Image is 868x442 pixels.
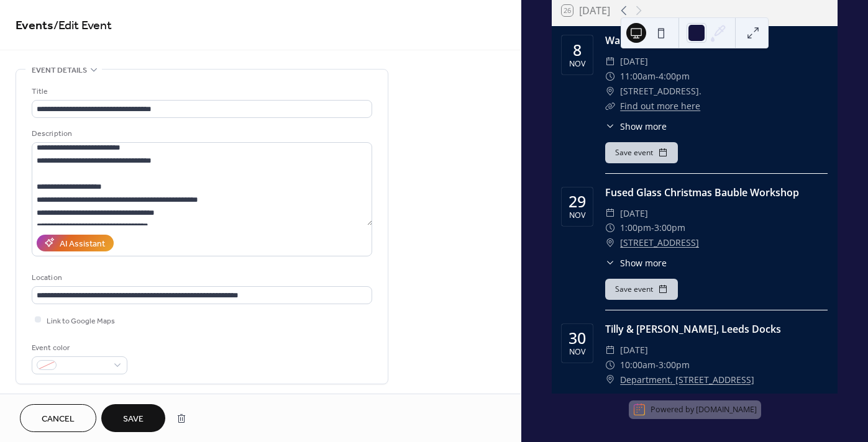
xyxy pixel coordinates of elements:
div: Fused Glass Christmas Bauble Workshop [605,185,828,200]
div: Nov [569,212,585,220]
button: Save event [605,279,678,300]
button: Save event [605,142,678,163]
div: ​ [605,206,615,221]
div: Powered by [651,404,757,415]
div: Description [32,127,370,140]
a: Wakefield Makers Market [605,34,726,47]
span: [DATE] [620,206,648,221]
div: 8 [573,42,582,58]
span: Cancel [42,413,75,426]
a: Find out more here [620,100,700,112]
div: AI Assistant [60,237,105,250]
span: [DATE] [620,343,648,358]
span: / Edit Event [53,14,112,38]
div: ​ [605,220,615,235]
span: Link to Google Maps [47,314,115,327]
div: Title [32,85,370,98]
div: ​ [605,120,615,133]
div: Nov [569,60,585,68]
span: 10:00am [620,358,656,372]
div: ​ [605,235,615,250]
div: ​ [605,372,615,387]
span: 1:00pm [620,220,651,235]
div: 29 [569,194,586,209]
div: ​ [605,343,615,358]
span: Show more [620,120,667,133]
div: ​ [605,358,615,372]
span: - [656,358,659,372]
span: 3:00pm [654,220,685,235]
span: Event details [32,64,87,77]
span: Save [123,413,144,426]
button: Cancel [20,404,96,432]
a: Department, [STREET_ADDRESS] [620,372,754,387]
div: ​ [605,84,615,99]
button: AI Assistant [37,235,114,251]
button: ​Show more [605,256,667,269]
div: 30 [569,330,586,346]
div: ​ [605,69,615,84]
a: [STREET_ADDRESS] [620,235,699,250]
div: Event color [32,341,125,354]
span: [STREET_ADDRESS]. [620,84,701,99]
button: ​Show more [605,120,667,133]
span: 11:00am [620,69,656,84]
div: Tilly & [PERSON_NAME], Leeds Docks [605,322,828,336]
span: 3:00pm [659,358,690,372]
a: Events [16,14,53,38]
a: [DOMAIN_NAME] [696,404,757,415]
span: - [651,220,654,235]
div: ​ [605,256,615,269]
div: ​ [605,99,615,114]
span: - [656,69,659,84]
span: 4:00pm [659,69,690,84]
div: Nov [569,348,585,356]
span: Show more [620,256,667,269]
span: [DATE] [620,54,648,69]
button: Save [101,404,165,432]
div: Location [32,271,370,284]
div: ​ [605,54,615,69]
